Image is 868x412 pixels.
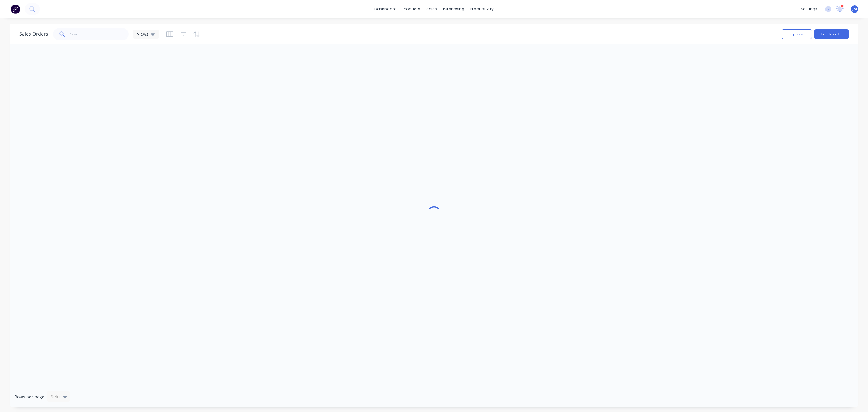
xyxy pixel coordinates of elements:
[70,28,129,40] input: Search...
[11,5,20,14] img: Factory
[14,394,44,400] span: Rows per page
[814,29,849,39] button: Create order
[782,29,812,39] button: Options
[798,5,820,14] div: settings
[19,31,48,37] h1: Sales Orders
[371,5,400,14] a: dashboard
[852,6,857,12] span: JM
[423,5,440,14] div: sales
[467,5,497,14] div: productivity
[440,5,467,14] div: purchasing
[51,394,67,400] div: Select...
[400,5,423,14] div: products
[137,31,148,37] span: Views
